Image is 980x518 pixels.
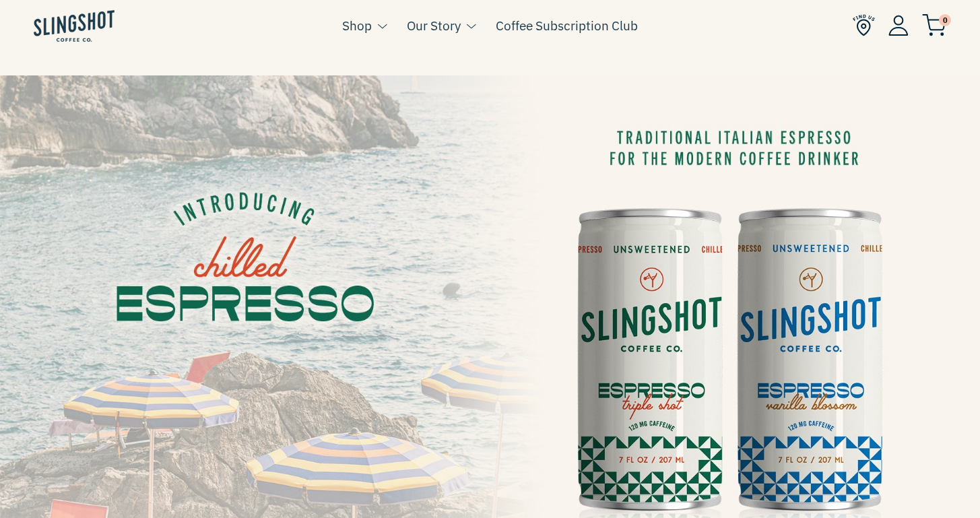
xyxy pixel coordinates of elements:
[922,14,946,36] img: cart
[888,15,909,36] img: Account
[922,18,946,34] a: 0
[407,15,461,36] a: Our Story
[496,15,638,36] a: Coffee Subscription Club
[939,14,951,26] span: 0
[342,15,372,36] a: Shop
[853,14,875,36] img: Find Us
